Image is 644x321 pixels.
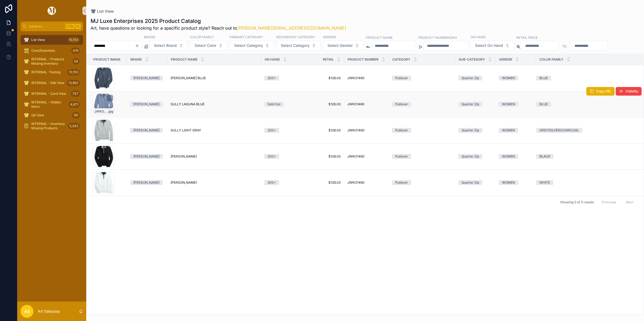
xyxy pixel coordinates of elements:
[108,109,113,114] span: .jpg
[76,24,80,29] span: K
[499,102,533,107] a: WOMEN
[395,180,408,185] div: Pullover
[68,101,80,108] div: 4,671
[130,180,164,185] a: [PERSON_NAME]
[462,76,479,81] div: Quarter Zip
[470,34,486,39] label: On Hand
[190,34,214,39] label: Color Family
[171,128,201,132] span: SULLY LIGHT GRAY
[347,128,386,132] a: JWKO1460
[395,102,408,107] div: Pullover
[268,154,276,159] div: 200+
[31,38,45,42] span: List View
[91,25,346,31] span: Art, have questions or looking for a specific product style? Reach out to
[268,76,276,81] div: 200+
[171,102,205,106] span: SULLY LAGUNA BLUE
[475,43,503,48] span: Select On Hand
[536,102,637,107] a: BLUE
[154,43,177,48] span: Select Brand
[20,89,83,99] a: INTERNAL - Card View757
[536,128,637,133] a: GREY/SILVER/CHARCOAL
[149,40,188,51] button: Select Button
[171,102,258,106] a: SULLY LAGUNA BLUE
[234,43,263,48] span: Select Category
[563,43,567,49] p: to
[171,154,197,159] span: [PERSON_NAME]
[347,154,365,159] span: JWKO1460
[94,109,108,114] span: JWKO1460-LGBL
[539,154,550,159] div: BLACK
[93,57,120,62] span: Product Image
[195,43,216,48] span: Select Color
[93,93,124,115] a: JWKO1460-LGBL.jpg
[20,121,83,131] a: INTERNAL - Inventory Missing Products5,342
[502,180,515,185] div: WOMEN
[268,180,276,185] div: 200+
[67,69,80,75] div: 10,153
[323,57,334,62] span: Retail
[536,76,637,81] a: BLUE
[392,76,452,81] a: Pullover
[347,76,365,80] span: JWKO1460
[171,57,198,62] span: Product Name
[536,154,637,159] a: BLACK
[347,154,386,159] a: JWKO1460
[230,34,263,39] label: Primary Category
[392,128,452,133] a: Pullover
[20,57,83,66] a: INTERNAL - Products Missing Inventory54
[264,76,298,81] a: 200+
[265,57,280,62] span: On Hand
[72,58,80,65] div: 54
[596,89,611,93] span: Copy URL
[171,76,258,80] a: [PERSON_NAME] BLUE
[29,24,63,29] span: Jump to...
[395,154,408,159] div: Pullover
[91,9,114,14] a: List View
[20,78,83,88] a: INTERNAL - Edit View13,962
[230,40,274,51] button: Select Button
[305,128,341,132] span: $128.00
[268,102,281,107] div: Sold Out
[347,128,365,132] span: JWKO1460
[327,43,353,48] span: Select Gender
[305,180,341,185] span: $128.00
[133,102,160,107] div: [PERSON_NAME]
[459,57,485,62] span: Sub-Category
[323,34,336,39] label: Gender
[539,128,579,133] div: GREY/SILVER/CHARCOAL
[323,40,364,51] button: Select Button
[31,70,60,74] span: INTERNAL -Testing
[264,102,298,107] a: Sold Out
[47,6,57,15] img: App logo
[38,309,60,314] p: Art Salaysay
[458,180,492,185] a: Quarter Zip
[536,180,637,185] a: WHITE
[499,154,533,159] a: WOMEN
[418,35,457,40] label: Product Number/SKU
[502,102,515,107] div: WOMEN
[171,76,206,80] span: [PERSON_NAME] BLUE
[392,154,452,159] a: Pullover
[65,24,75,29] span: Ctrl
[499,76,533,81] a: WOMEN
[539,102,548,107] div: BLUE
[395,128,408,133] div: Pullover
[305,102,341,106] a: $128.00
[20,67,83,77] a: INTERNAL -Testing10,153
[171,180,258,185] a: [PERSON_NAME]
[20,46,83,55] a: Core/Essentials419
[20,110,83,120] a: QA View181
[20,35,83,45] a: List View10,153
[470,40,514,51] button: Select Button
[392,102,452,107] a: Pullover
[264,128,298,133] a: 200+
[348,57,379,62] span: Product Number
[502,154,515,159] div: WOMEN
[133,154,160,159] div: [PERSON_NAME]
[499,180,533,185] a: WOMEN
[305,76,341,80] span: $128.00
[516,35,538,40] label: Retail Price
[20,22,83,31] button: Jump to...CtrlK
[366,35,393,40] label: Product Name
